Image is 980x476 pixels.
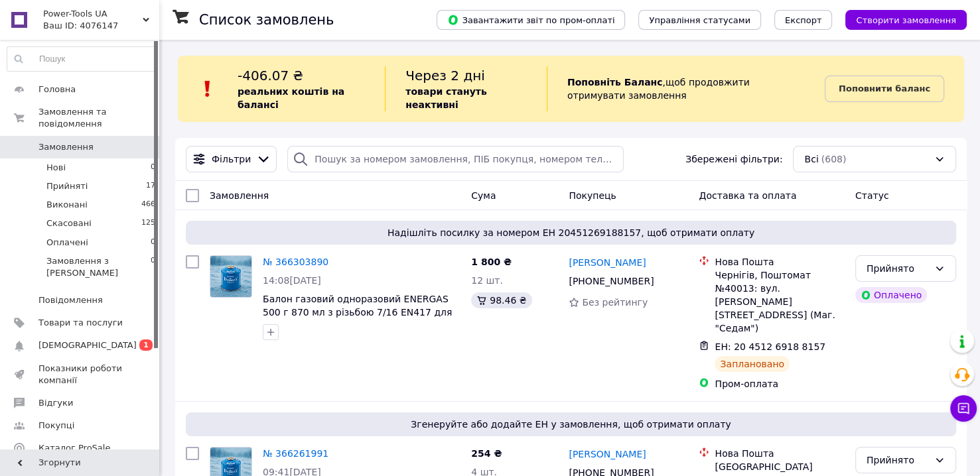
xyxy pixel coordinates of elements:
[191,226,951,239] span: Надішліть посилку за номером ЕН 20451269188157, щоб отримати оплату
[198,79,218,99] img: :exclamation:
[569,256,646,269] a: [PERSON_NAME]
[38,363,123,387] span: Показники роботи компанії
[141,199,155,211] span: 466
[43,20,159,32] div: Ваш ID: 4076147
[855,287,927,303] div: Оплачено
[855,190,889,201] span: Статус
[471,448,502,459] span: 254 ₴
[38,339,137,351] span: [DEMOGRAPHIC_DATA]
[38,294,103,306] span: Повідомлення
[199,12,334,28] h1: Список замовлень
[715,255,844,268] div: Нова Пошта
[774,10,833,30] button: Експорт
[46,237,88,249] span: Оплачені
[785,15,822,25] span: Експорт
[38,420,74,432] span: Покупці
[715,268,844,335] div: Чернігів, Поштомат №40013: вул. [PERSON_NAME][STREET_ADDRESS] (Маг. "Седам")
[715,356,790,372] div: Заплановано
[263,448,328,459] a: № 366261991
[46,199,88,211] span: Виконані
[547,66,825,111] div: , щоб продовжити отримувати замовлення
[471,190,496,201] span: Cума
[141,217,155,229] span: 125
[238,86,344,110] b: реальних коштів на балансі
[151,162,155,174] span: 0
[210,190,269,201] span: Замовлення
[151,255,155,279] span: 0
[804,152,818,166] span: Всі
[263,257,328,267] a: № 366303890
[38,84,76,95] span: Головна
[46,217,92,229] span: Скасовані
[699,190,796,201] span: Доставка та оплата
[405,68,485,84] span: Через 2 дні
[825,76,944,102] a: Поповнити баланс
[715,377,844,390] div: Пром-оплата
[38,317,123,329] span: Товари та послуги
[212,152,251,166] span: Фільтри
[437,10,625,30] button: Завантажити звіт по пром-оплаті
[856,15,956,25] span: Створити замовлення
[46,162,66,174] span: Нові
[43,8,143,20] span: Power-Tools UA
[139,339,153,351] span: 1
[638,10,761,30] button: Управління статусами
[950,395,977,422] button: Чат з покупцем
[569,447,646,461] a: [PERSON_NAME]
[46,180,88,192] span: Прийняті
[38,442,110,454] span: Каталог ProSale
[238,68,303,84] span: -406.07 ₴
[839,84,930,93] b: Поповнити баланс
[845,10,967,30] button: Створити замовлення
[46,255,151,279] span: Замовлення з [PERSON_NAME]
[7,47,156,71] input: Пошук
[867,453,929,467] div: Прийнято
[471,257,512,267] span: 1 800 ₴
[649,15,750,25] span: Управління статусами
[405,86,486,110] b: товари стануть неактивні
[832,14,967,25] a: Створити замовлення
[867,261,929,276] div: Прийнято
[38,397,73,409] span: Відгуки
[569,190,616,201] span: Покупець
[566,272,656,290] div: [PHONE_NUMBER]
[471,292,531,308] div: 98.46 ₴
[471,275,503,286] span: 12 шт.
[685,152,782,166] span: Збережені фільтри:
[287,146,624,172] input: Пошук за номером замовлення, ПІБ покупця, номером телефону, Email, номером накладної
[146,180,155,192] span: 17
[567,77,663,88] b: Поповніть Баланс
[191,418,951,431] span: Згенеруйте або додайте ЕН у замовлення, щоб отримати оплату
[38,141,94,153] span: Замовлення
[210,256,251,297] img: Фото товару
[715,341,825,352] span: ЕН: 20 4512 6918 8157
[263,294,452,331] a: Балон газовий одноразовий ENERGAS 500 г 870 мл з різьбою 7/16 EN417 для плит і кемпінгу
[447,14,614,26] span: Завантажити звіт по пром-оплаті
[715,447,844,460] div: Нова Пошта
[821,154,847,164] span: (608)
[38,106,159,130] span: Замовлення та повідомлення
[210,255,252,298] a: Фото товару
[151,237,155,249] span: 0
[582,297,648,308] span: Без рейтингу
[263,275,321,286] span: 14:08[DATE]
